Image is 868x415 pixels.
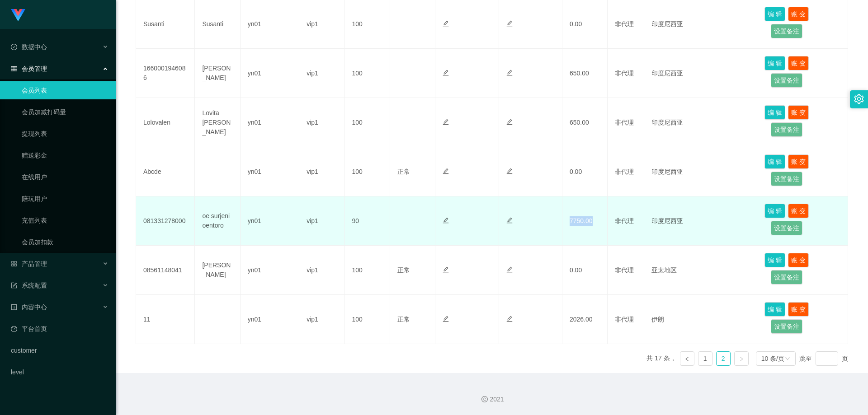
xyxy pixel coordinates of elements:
span: 产品管理 [11,260,47,267]
td: 08561148041 [136,246,195,295]
i: 图标: edit [443,266,449,273]
i: 图标: check-circle-o [11,44,17,50]
button: 账 变 [788,302,809,317]
span: 内容中心 [11,303,47,311]
button: 设置备注 [771,73,802,88]
i: 图标: copyright [481,396,488,402]
td: yn01 [241,246,299,295]
i: 图标: edit [443,70,449,76]
td: yn01 [241,196,299,246]
td: 100 [344,49,390,98]
span: 正常 [397,316,410,323]
a: 会员加扣款 [22,233,108,251]
button: 编 辑 [764,7,785,21]
td: 7750.00 [562,196,608,246]
td: 印度尼西亚 [644,49,758,98]
button: 编 辑 [764,302,785,317]
a: level [11,363,108,381]
td: vip1 [299,49,344,98]
td: 650.00 [562,49,608,98]
td: [PERSON_NAME] [195,49,240,98]
td: 印度尼西亚 [644,147,758,196]
td: 0.00 [562,246,608,295]
td: 印度尼西亚 [644,196,758,246]
a: 2 [717,352,730,365]
td: 0.00 [562,147,608,196]
button: 编 辑 [764,253,785,267]
td: 1660001946086 [136,49,195,98]
i: 图标: profile [11,304,17,310]
td: yn01 [241,49,299,98]
li: 1 [698,351,712,366]
i: 图标: edit [506,266,513,273]
div: 2021 [123,395,861,404]
a: 提现列表 [22,125,108,143]
td: 11 [136,295,195,344]
a: 1 [698,352,712,365]
span: 非代理 [615,119,634,126]
td: 伊朗 [644,295,758,344]
li: 2 [716,351,731,366]
button: 设置备注 [771,270,802,284]
td: yn01 [241,147,299,196]
i: 图标: edit [443,217,449,224]
i: 图标: setting [854,94,864,104]
i: 图标: edit [443,316,449,322]
td: Abcde [136,147,195,196]
td: [PERSON_NAME] [195,246,240,295]
td: 亚太地区 [644,246,758,295]
td: 650.00 [562,98,608,147]
i: 图标: edit [506,119,513,125]
td: yn01 [241,295,299,344]
i: 图标: edit [443,168,449,174]
i: 图标: edit [506,168,513,174]
i: 图标: edit [443,20,449,27]
button: 账 变 [788,105,809,120]
i: 图标: right [739,356,744,362]
td: vip1 [299,98,344,147]
span: 非代理 [615,20,634,28]
a: 在线用户 [22,168,108,186]
td: 100 [344,98,390,147]
a: 赠送彩金 [22,146,108,164]
span: 系统配置 [11,282,47,289]
i: 图标: appstore-o [11,261,17,267]
a: 图标: dashboard平台首页 [11,320,108,338]
i: 图标: form [11,282,17,289]
span: 会员管理 [11,65,47,72]
i: 图标: edit [506,316,513,322]
span: 非代理 [615,316,634,323]
span: 非代理 [615,266,634,274]
td: vip1 [299,196,344,246]
a: customer [11,341,108,359]
button: 设置备注 [771,319,802,334]
div: 跳至 页 [799,351,848,366]
a: 陪玩用户 [22,190,108,208]
td: 081331278000 [136,196,195,246]
td: 2026.00 [562,295,608,344]
td: 100 [344,147,390,196]
span: 非代理 [615,70,634,77]
li: 下一页 [734,351,749,366]
button: 设置备注 [771,122,802,137]
td: 印度尼西亚 [644,98,758,147]
button: 设置备注 [771,172,802,186]
td: Lovita [PERSON_NAME] [195,98,240,147]
td: 100 [344,246,390,295]
button: 设置备注 [771,221,802,235]
td: yn01 [241,98,299,147]
span: 数据中心 [11,43,47,51]
td: Lolovalen [136,98,195,147]
button: 账 变 [788,56,809,70]
button: 账 变 [788,154,809,169]
img: logo.9652507e.png [11,9,25,22]
button: 账 变 [788,204,809,218]
td: vip1 [299,246,344,295]
td: 100 [344,295,390,344]
button: 账 变 [788,7,809,21]
i: 图标: edit [506,217,513,224]
a: 会员列表 [22,81,108,99]
td: vip1 [299,147,344,196]
span: 正常 [397,168,410,175]
i: 图标: edit [443,119,449,125]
